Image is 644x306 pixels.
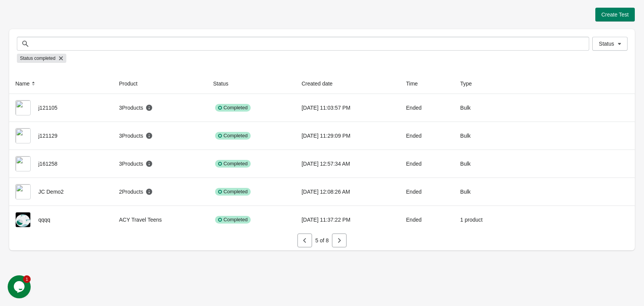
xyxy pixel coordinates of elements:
div: j161258 [15,156,107,171]
button: Status [210,77,239,90]
button: Type [457,77,483,90]
div: qqqq [15,212,107,227]
span: Status completed [20,54,56,63]
button: Time [403,77,429,90]
span: Status [599,41,614,47]
button: Created date [299,77,343,90]
div: Completed [215,216,251,224]
div: 1 product [460,212,508,227]
div: [DATE] 12:08:26 AM [302,184,394,199]
div: Ended [406,212,448,227]
div: 2 Products [119,188,153,196]
button: Create Test [595,8,635,21]
div: Bulk [460,100,508,115]
button: Product [116,77,148,90]
div: Bulk [460,128,508,143]
div: [DATE] 11:29:09 PM [302,128,394,143]
div: ACY Travel Teens [119,212,201,227]
div: [DATE] 11:03:57 PM [302,100,394,115]
div: Ended [406,156,448,171]
button: Name [12,77,40,90]
div: Completed [215,188,251,196]
div: Bulk [460,184,508,199]
div: JC Demo2 [15,184,107,199]
div: 3 Products [119,132,153,140]
div: Ended [406,100,448,115]
div: Completed [215,160,251,168]
div: 3 Products [119,104,153,112]
div: j121105 [15,100,107,115]
div: j121129 [15,128,107,143]
div: Completed [215,104,251,112]
div: Completed [215,132,251,140]
iframe: chat widget [8,275,32,298]
div: [DATE] 11:37:22 PM [302,212,394,227]
div: Ended [406,184,448,199]
button: Status [592,37,628,51]
span: Create Test [601,12,629,18]
div: Bulk [460,156,508,171]
div: [DATE] 12:57:34 AM [302,156,394,171]
div: Ended [406,128,448,143]
span: 5 of 8 [315,237,329,243]
div: 3 Products [119,160,153,168]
